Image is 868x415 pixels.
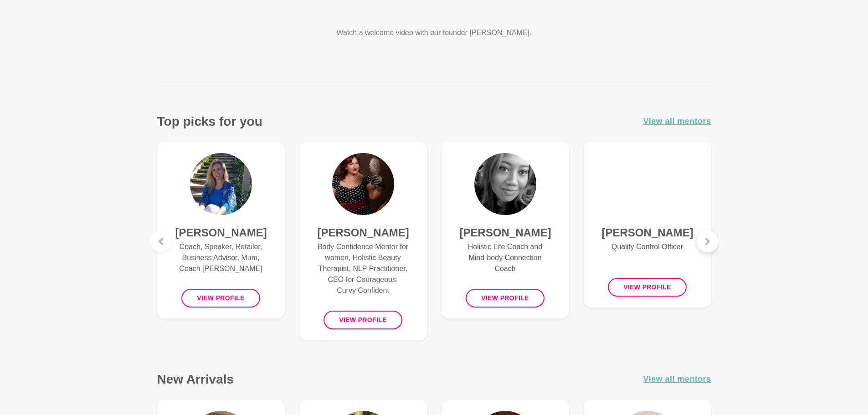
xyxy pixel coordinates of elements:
img: Tracy Travis [616,153,678,215]
img: Melissa Rodda [332,153,394,215]
h4: [PERSON_NAME] [602,226,693,240]
p: Coach, Speaker, Retailer, Business Advisor, Mum, Coach [PERSON_NAME] [175,241,267,274]
a: Tracy Travis[PERSON_NAME]Quality Control OfficerView profile [584,142,711,307]
button: View profile [324,311,402,329]
button: View profile [181,289,260,307]
button: View profile [608,278,687,297]
h3: Top picks for you [157,113,262,129]
h3: New Arrivals [157,371,234,387]
p: Body Confidence Mentor for women, Holistic Beauty Therapist, NLP Practitioner, CEO for Courageous... [318,241,409,296]
button: View profile [466,289,544,307]
h4: [PERSON_NAME] [318,226,409,240]
h4: [PERSON_NAME] [175,226,267,240]
p: Quality Control Officer [602,241,693,263]
a: Melinda Charlesworth[PERSON_NAME]Coach, Speaker, Retailer, Business Advisor, Mum, Coach [PERSON_N... [157,142,285,318]
p: Watch a welcome video with our founder [PERSON_NAME]. [303,27,565,38]
img: Melinda Charlesworth [190,153,252,215]
img: Starla [474,153,536,215]
p: Holistic Life Coach and Mind-body Connection Coach [460,241,551,274]
a: View all mentors [643,115,711,128]
h4: [PERSON_NAME] [460,226,551,240]
a: Melissa Rodda[PERSON_NAME]Body Confidence Mentor for women, Holistic Beauty Therapist, NLP Practi... [299,142,427,340]
a: View all mentors [643,373,711,386]
a: Starla[PERSON_NAME]Holistic Life Coach and Mind-body Connection CoachView profile [442,142,569,318]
